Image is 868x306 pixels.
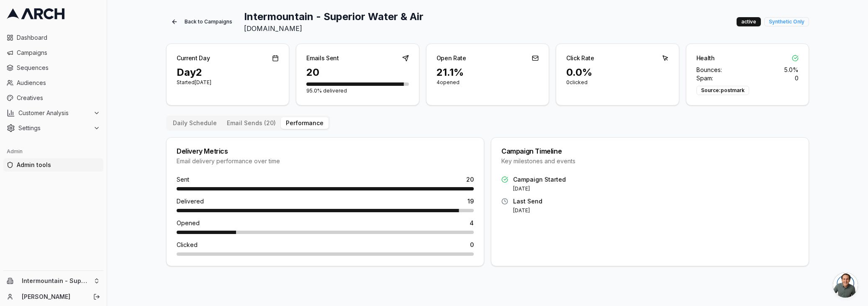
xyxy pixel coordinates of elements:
[437,54,466,62] div: Open Rate
[3,145,103,158] div: Admin
[566,54,594,62] div: Click Rate
[177,197,204,206] span: Delivered
[244,10,424,23] h1: Intermountain - Superior Water & Air
[168,117,222,129] button: Daily Schedule
[3,158,103,172] a: Admin tools
[3,46,103,59] a: Campaigns
[501,148,799,154] div: Campaign Timeline
[17,64,100,72] span: Sequences
[177,219,200,227] span: Opened
[18,109,90,117] span: Customer Analysis
[795,74,799,82] span: 0
[467,197,474,206] span: 19
[3,121,103,135] button: Settings
[513,197,799,206] p: Last Send
[501,157,799,165] div: Key milestones and events
[3,31,103,44] a: Dashboard
[17,49,100,57] span: Campaigns
[177,157,474,165] div: Email delivery performance over time
[3,61,103,75] a: Sequences
[306,66,408,79] div: 20
[17,161,100,169] span: Admin tools
[833,273,858,298] a: Open chat
[3,76,103,90] a: Audiences
[177,148,474,154] div: Delivery Metrics
[18,124,90,132] span: Settings
[17,79,100,87] span: Audiences
[3,274,103,288] button: Intermountain - Superior Water & Air
[437,79,539,86] p: 4 opened
[466,175,474,184] span: 20
[244,23,424,33] p: [DOMAIN_NAME]
[784,66,799,74] span: 5.0 %
[513,175,799,184] p: Campaign Started
[437,66,539,79] div: 21.1 %
[764,17,809,26] div: Synthetic Only
[177,79,279,86] p: Started [DATE]
[566,66,668,79] div: 0.0 %
[22,293,84,301] a: [PERSON_NAME]
[91,291,103,303] button: Log out
[696,54,715,62] div: Health
[3,91,103,105] a: Creatives
[222,117,281,129] button: Email Sends ( 20 )
[22,277,90,285] span: Intermountain - Superior Water & Air
[566,79,668,86] p: 0 clicked
[17,94,100,102] span: Creatives
[306,87,408,94] p: 95.0 % delivered
[3,106,103,120] button: Customer Analysis
[696,74,713,82] span: Spam:
[470,241,474,249] span: 0
[737,17,761,26] div: active
[306,54,339,62] div: Emails Sent
[177,54,210,62] div: Current Day
[177,175,189,184] span: Sent
[513,185,799,192] p: [DATE]
[281,117,329,129] button: Performance
[177,241,198,249] span: Clicked
[696,86,749,95] div: Source: postmark
[696,66,722,74] span: Bounces:
[513,207,799,214] p: [DATE]
[177,66,279,79] div: Day 2
[470,219,474,227] span: 4
[17,33,100,42] span: Dashboard
[166,15,237,28] button: Back to Campaigns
